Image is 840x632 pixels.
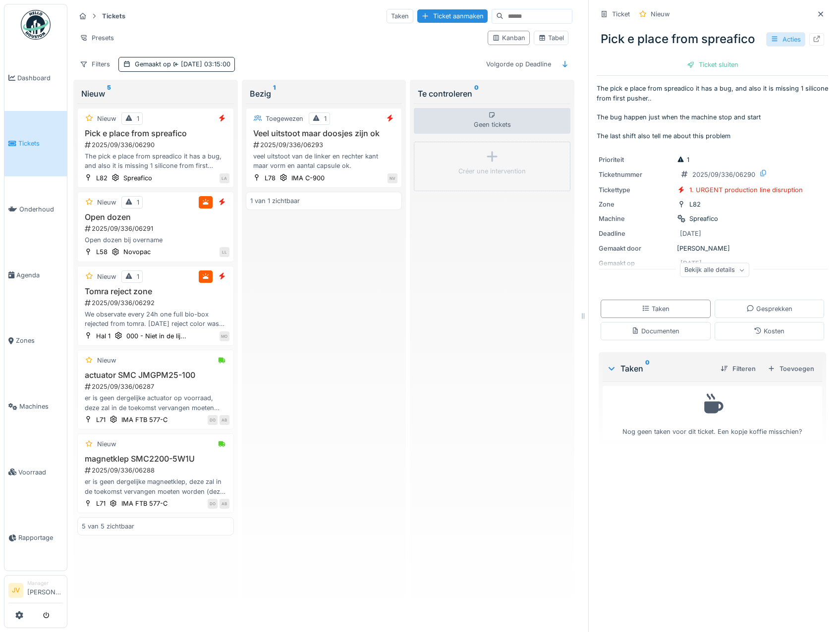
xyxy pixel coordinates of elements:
[474,88,479,100] sup: 0
[273,88,276,100] sup: 1
[220,499,229,509] div: AB
[208,415,218,425] div: DO
[599,185,673,195] div: Tickettype
[220,331,229,341] div: MO
[266,114,303,123] div: Toegewezen
[607,363,713,374] div: Taken
[766,32,805,47] div: Acties
[84,298,229,308] div: 2025/09/336/06292
[97,114,116,123] div: Nieuw
[599,170,673,179] div: Ticketnummer
[4,242,67,308] a: Agenda
[680,263,749,277] div: Bekijk alle details
[250,196,300,206] div: 1 van 1 zichtbaar
[137,114,139,123] div: 1
[21,10,51,40] img: Badge_color-CXgf-gQk.svg
[81,88,230,100] div: Nieuw
[599,229,673,238] div: Deadline
[677,155,689,164] div: 1
[418,88,566,100] div: Te controleren
[4,45,67,111] a: Dashboard
[599,244,826,253] div: [PERSON_NAME]
[689,200,701,209] div: L82
[97,439,116,449] div: Nieuw
[4,505,67,571] a: Rapportage
[458,166,526,176] div: Créer une intervention
[96,415,106,424] div: L71
[84,466,229,475] div: 2025/09/336/06288
[597,84,828,141] p: The pick e place from spreadico it has a bug, and also it is missing 1 silicone from first pusher...
[612,9,630,19] div: Ticket
[220,173,229,183] div: LA
[16,270,63,280] span: Agenda
[121,499,168,508] div: IMA FTB 577-C
[4,308,67,374] a: Zones
[97,198,116,207] div: Nieuw
[388,173,397,183] div: NV
[492,33,525,43] div: Kanban
[8,583,23,598] li: JV
[220,415,229,425] div: AB
[16,336,63,345] span: Zones
[414,108,570,134] div: Geen tickets
[96,331,111,341] div: Hal 1
[27,579,63,587] div: Manager
[82,310,229,328] div: We observate every 24h one full bio-box rejected from tomra. [DATE] reject color was 102 but [DAT...
[645,363,650,374] sup: 0
[680,229,701,238] div: [DATE]
[599,214,673,223] div: Machine
[75,31,118,45] div: Presets
[599,200,673,209] div: Zone
[82,393,229,412] div: er is geen dergelijke actuator op voorraad, deze zal in de toekomst vervangen moeten worden
[631,326,679,336] div: Documenten
[324,114,327,123] div: 1
[18,533,63,542] span: Rapportage
[82,212,229,222] h3: Open dozen
[482,57,556,71] div: Volgorde op Deadline
[82,477,229,496] div: er is geen dergelijke magneetklep, deze zal in de toekomst vervangen moeten worden (deze klep kom...
[84,140,229,150] div: 2025/09/336/06290
[250,88,398,100] div: Bezig
[82,129,229,138] h3: Pick e place from spreafico
[4,176,67,242] a: Onderhoud
[107,88,111,100] sup: 5
[689,185,803,195] div: 1. URGENT production line disruption
[82,454,229,464] h3: magnetklep SMC2200-5W1U
[717,362,760,375] div: Filteren
[642,304,670,314] div: Taken
[97,356,116,365] div: Nieuw
[137,198,139,207] div: 1
[82,522,134,531] div: 5 van 5 zichtbaar
[4,373,67,439] a: Machines
[4,439,67,505] a: Voorraad
[208,499,218,509] div: DO
[17,73,63,83] span: Dashboard
[121,415,168,424] div: IMA FTB 577-C
[135,59,230,69] div: Gemaakt op
[75,57,114,71] div: Filters
[19,205,63,214] span: Onderhoud
[126,331,186,341] div: 000 - Niet in de lij...
[137,272,139,281] div: 1
[599,244,673,253] div: Gemaakt door
[387,9,413,23] div: Taken
[8,579,63,603] a: JV Manager[PERSON_NAME]
[84,382,229,391] div: 2025/09/336/06287
[18,468,63,477] span: Voorraad
[4,111,67,177] a: Tickets
[82,287,229,296] h3: Tomra reject zone
[250,152,398,170] div: veel uitstoot van de linker en rechter kant maar vorm en aantal capsule ok.
[683,58,742,71] div: Ticket sluiten
[19,402,63,411] span: Machines
[250,129,398,138] h3: Veel uitstoot maar doosjes zijn ok
[171,60,230,68] span: [DATE] 03:15:00
[97,272,116,281] div: Nieuw
[252,140,398,150] div: 2025/09/336/06293
[96,247,108,257] div: L58
[123,173,152,183] div: Spreafico
[689,214,718,223] div: Spreafico
[538,33,564,43] div: Tabel
[599,155,673,164] div: Prioriteit
[754,326,784,336] div: Kosten
[82,235,229,245] div: Open dozen bij overname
